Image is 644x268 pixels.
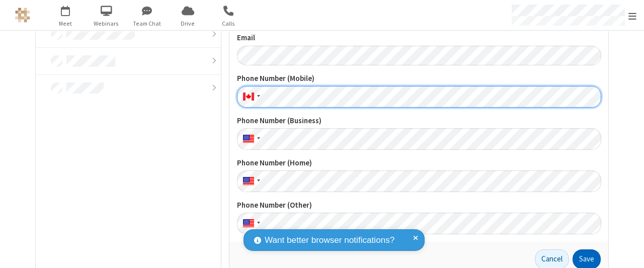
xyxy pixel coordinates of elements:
[237,157,601,169] label: Phone Number (Home)
[237,213,263,234] div: United States: + 1
[237,86,263,108] div: Canada: + 1
[265,234,394,247] span: Want better browser notifications?
[237,128,263,150] div: United States: + 1
[88,19,125,28] span: Webinars
[169,19,207,28] span: Drive
[15,8,30,23] img: QA Selenium DO NOT DELETE OR CHANGE
[237,170,263,192] div: United States: + 1
[237,73,601,84] label: Phone Number (Mobile)
[237,32,601,44] label: Email
[237,200,601,211] label: Phone Number (Other)
[237,115,601,127] label: Phone Number (Business)
[619,242,636,261] iframe: Chat
[210,19,248,28] span: Calls
[47,19,85,28] span: Meet
[128,19,166,28] span: Team Chat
